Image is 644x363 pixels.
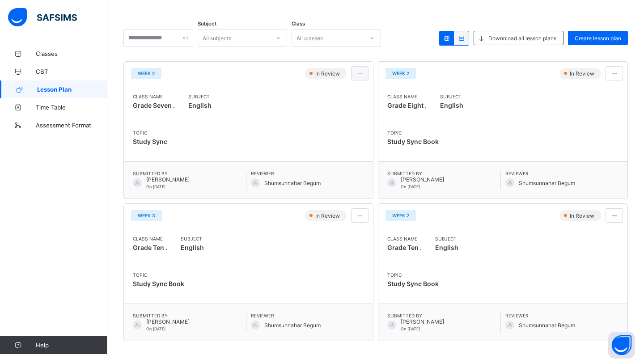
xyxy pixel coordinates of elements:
span: [PERSON_NAME] [146,318,190,325]
span: In Review [314,212,343,219]
span: In Review [314,70,343,77]
span: Grade Seven . [133,101,175,109]
span: Subject [198,21,216,27]
img: safsims [8,8,77,27]
span: Topic [133,130,167,135]
span: Subject [440,94,463,99]
span: Grade Ten . [387,244,422,251]
span: Class [292,21,305,27]
span: Shumsunnahar Begum [264,322,321,329]
span: English [181,241,204,254]
span: Submitted By [133,171,246,176]
span: Help [36,342,107,349]
span: Reviewer [505,313,619,318]
span: English [435,241,458,254]
span: On [DATE] [401,184,420,189]
span: Week 3 [138,213,155,218]
span: Topic [133,272,184,278]
span: Topic [387,130,439,135]
span: On [DATE] [146,326,165,331]
span: On [DATE] [146,184,165,189]
span: Week 2 [138,71,155,76]
span: In Review [569,212,597,219]
span: Subject [181,236,204,241]
span: [PERSON_NAME] [401,318,444,325]
span: Study Sync Book [387,138,439,145]
span: Grade Eight . [387,101,427,109]
span: Class Name [387,94,427,99]
span: Study Sync [133,138,167,145]
div: All classes [297,30,323,46]
span: Classes [36,50,107,57]
span: Reviewer [251,313,364,318]
div: All subjects [203,30,231,46]
span: Class Name [133,94,175,99]
span: Submitted By [387,171,500,176]
span: In Review [569,70,597,77]
span: Week 2 [392,71,409,76]
span: Time Table [36,104,107,111]
span: Week 2 [392,213,409,218]
span: Class Name [133,236,167,241]
button: Open asap [608,332,635,359]
span: Study Sync Book [387,280,439,287]
span: Reviewer [251,171,364,176]
span: Grade Ten . [133,244,167,251]
span: Lesson Plan [37,86,107,93]
span: Study Sync Book [133,280,184,287]
span: English [440,99,463,112]
span: [PERSON_NAME] [401,176,444,183]
span: Subject [435,236,458,241]
span: Submitted By [387,313,500,318]
span: Subject [188,94,212,99]
span: Submitted By [133,313,246,318]
span: Shumsunnahar Begum [519,322,575,329]
span: Shumsunnahar Begum [264,180,321,186]
span: English [188,99,212,112]
span: Downnload all lesson plans [488,35,556,42]
span: Topic [387,272,439,278]
span: Class Name [387,236,422,241]
span: CBT [36,68,107,75]
span: Shumsunnahar Begum [519,180,575,186]
span: Assessment Format [36,122,107,129]
span: Create lesson plan [575,35,621,42]
span: [PERSON_NAME] [146,176,190,183]
span: On [DATE] [401,326,420,331]
span: Reviewer [505,171,619,176]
